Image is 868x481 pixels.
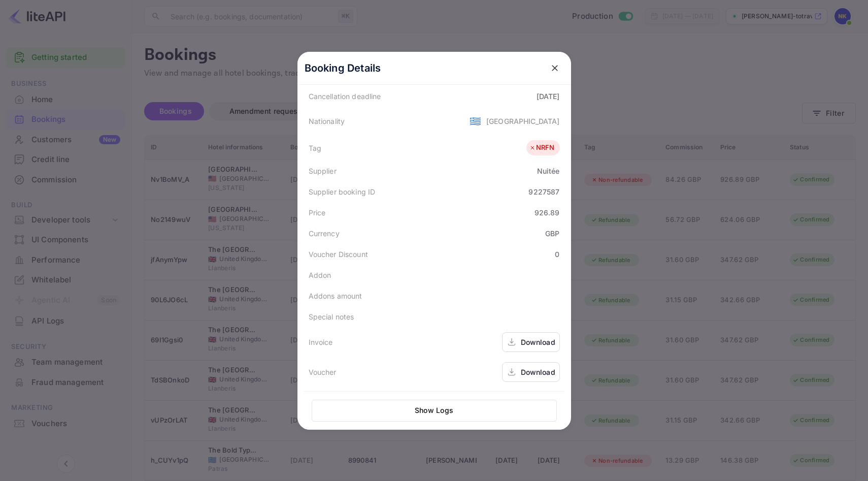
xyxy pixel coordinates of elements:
[309,291,362,301] div: Addons amount
[546,59,564,77] button: close
[528,186,559,197] div: 9227587
[305,60,381,76] p: Booking Details
[470,112,481,130] span: United States
[309,270,331,280] div: Addon
[309,143,321,153] div: Tag
[309,228,340,239] div: Currency
[535,207,560,218] div: 926.89
[309,91,381,102] div: Cancellation deadline
[545,228,559,239] div: GBP
[309,249,368,260] div: Voucher Discount
[309,116,345,126] div: Nationality
[537,166,560,176] div: Nuitée
[486,116,560,126] div: [GEOGRAPHIC_DATA]
[521,337,555,347] div: Download
[521,367,555,377] div: Download
[309,367,337,377] div: Voucher
[309,311,354,322] div: Special notes
[309,337,333,347] div: Invoice
[309,166,337,176] div: Supplier
[555,249,559,260] div: 0
[309,207,326,218] div: Price
[312,400,557,422] button: Show Logs
[309,186,376,197] div: Supplier booking ID
[537,91,560,102] div: [DATE]
[529,143,555,153] div: NRFN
